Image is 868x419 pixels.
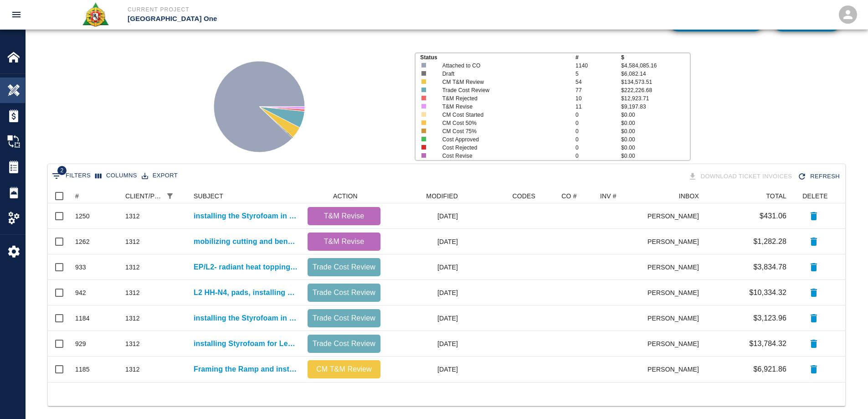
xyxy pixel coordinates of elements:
[621,111,689,119] p: $0.00
[749,287,786,298] p: $10,334.32
[600,189,616,203] div: INV #
[311,211,377,222] p: T&M Revise
[621,127,689,135] p: $0.00
[385,331,462,357] div: [DATE]
[128,14,483,24] p: [GEOGRAPHIC_DATA] One
[648,254,704,280] div: [PERSON_NAME]
[176,190,189,202] button: Sort
[822,375,868,419] iframe: Chat Widget
[385,305,462,331] div: [DATE]
[442,135,562,144] p: Cost Approved
[194,313,298,324] a: installing the Styrofoam in the top slab for CBP.L1 Staff Break room 1N.2.670
[442,144,562,152] p: Cost Rejected
[125,365,140,374] div: 1312
[575,53,621,62] p: #
[796,169,843,185] div: Refresh the list
[442,119,562,127] p: CM Cost 50%
[50,169,93,183] button: Show filters
[57,166,67,175] span: 2
[575,62,621,70] p: 1140
[125,189,164,203] div: CLIENT/PCO #
[621,62,689,70] p: $4,584,085.16
[648,203,704,229] div: [PERSON_NAME]
[125,237,140,246] div: 1312
[75,263,86,272] div: 933
[442,152,562,160] p: Cost Revise
[385,254,462,280] div: [DATE]
[621,144,689,152] p: $0.00
[621,86,689,94] p: $222,226.68
[621,103,689,111] p: $9,197.83
[575,103,621,111] p: 11
[621,152,689,160] p: $0.00
[194,236,298,247] p: mobilizing cutting and bending rebar for gate #4 raised pad.
[164,190,176,202] div: 1 active filter
[121,189,189,203] div: CLIENT/PCO #
[575,86,621,94] p: 77
[385,280,462,305] div: [DATE]
[82,2,109,27] img: Roger & Sons Concrete
[93,169,139,183] button: Select columns
[71,189,121,203] div: #
[686,169,796,185] div: Tickets download in groups of 15
[704,189,791,203] div: TOTAL
[5,4,27,26] button: open drawer
[679,189,699,203] div: INBOX
[648,229,704,254] div: [PERSON_NAME]
[385,203,462,229] div: [DATE]
[442,86,562,94] p: Trade Cost Review
[75,237,90,246] div: 1262
[189,189,303,203] div: SUBJECT
[75,365,90,374] div: 1185
[575,135,621,144] p: 0
[802,189,827,203] div: DELETE
[648,331,704,357] div: [PERSON_NAME]
[648,280,704,305] div: [PERSON_NAME]
[311,236,377,247] p: T&M Revise
[791,189,837,203] div: DELETE
[333,189,358,203] div: ACTION
[125,288,140,297] div: 1312
[766,189,786,203] div: TOTAL
[621,119,689,127] p: $0.00
[796,169,843,185] button: Refresh
[596,189,648,203] div: INV #
[194,338,298,349] a: installing Styrofoam for Level #3 gate #14 pad.
[575,78,621,86] p: 54
[194,287,298,298] a: L2 HH-N4, pads, installing 10 pieces Styrofoam, 4'x8'x6".
[621,70,689,78] p: $6,082.14
[753,236,786,247] p: $1,282.28
[194,211,298,222] p: installing the Styrofoam in the pad 9'x3'6"x6" for L3 HH-S4 Room CBP3-02 35.1.192.
[75,314,90,323] div: 1184
[621,53,689,62] p: $
[621,135,689,144] p: $0.00
[303,189,385,203] div: ACTION
[760,211,786,222] p: $431.06
[621,78,689,86] p: $134,573.51
[311,262,377,273] p: Trade Cost Review
[311,338,377,349] p: Trade Cost Review
[125,314,140,323] div: 1312
[575,111,621,119] p: 0
[648,357,704,382] div: [PERSON_NAME]
[442,127,562,135] p: CM Cost 75%
[442,103,562,111] p: T&M Revise
[540,189,596,203] div: CO #
[621,94,689,103] p: $12,923.71
[753,364,786,375] p: $6,921.86
[194,189,223,203] div: SUBJECT
[311,287,377,298] p: Trade Cost Review
[311,364,377,375] p: CM T&M Review
[194,364,298,375] a: Framing the Ramp and installing the Styrofoam for L1-S1 Bus Ramp U-Shape
[575,70,621,78] p: 5
[648,189,704,203] div: INBOX
[575,94,621,103] p: 10
[385,357,462,382] div: [DATE]
[125,339,140,348] div: 1312
[75,189,79,203] div: #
